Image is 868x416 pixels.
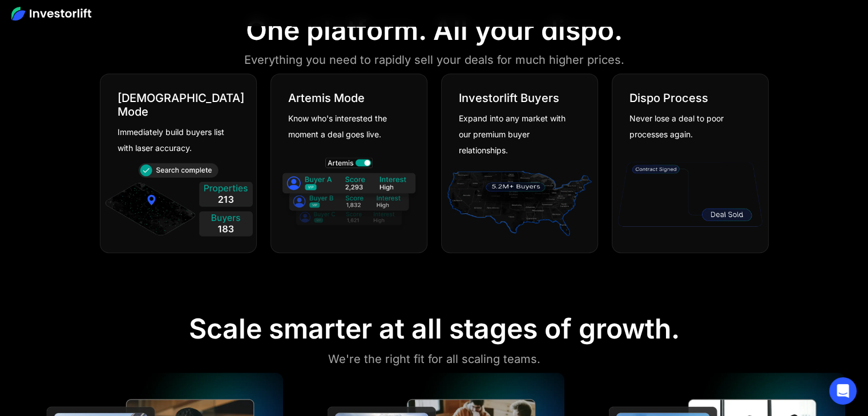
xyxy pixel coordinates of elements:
[629,91,708,105] div: Dispo Process
[629,111,742,142] div: Never lose a deal to poor processes again.
[118,124,231,156] div: Immediately build buyers list with laser accuracy.
[328,350,540,368] div: We're the right fit for all scaling teams.
[118,91,244,119] div: [DEMOGRAPHIC_DATA] Mode
[459,91,559,105] div: Investorlift Buyers
[288,91,365,105] div: Artemis Mode
[244,51,624,69] div: Everything you need to rapidly sell your deals for much higher prices.
[459,111,572,158] div: Expand into any market with our premium buyer relationships.
[189,312,680,345] div: Scale smarter at all stages of growth.
[288,111,401,142] div: Know who's interested the moment a deal goes live.
[829,377,857,405] div: Open Intercom Messenger
[246,14,623,47] div: One platform. All your dispo.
